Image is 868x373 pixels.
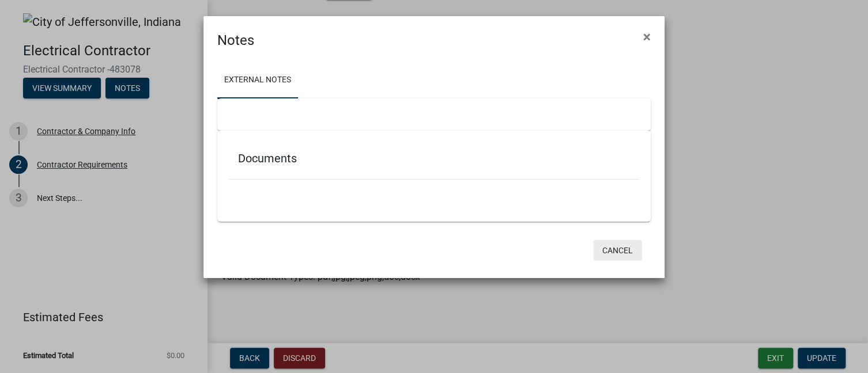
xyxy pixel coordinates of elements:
span: × [643,29,651,45]
button: Close [634,21,660,53]
a: External Notes [217,62,298,99]
h4: Notes [217,30,254,51]
h5: Documents [238,151,630,165]
button: Cancel [593,240,642,261]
